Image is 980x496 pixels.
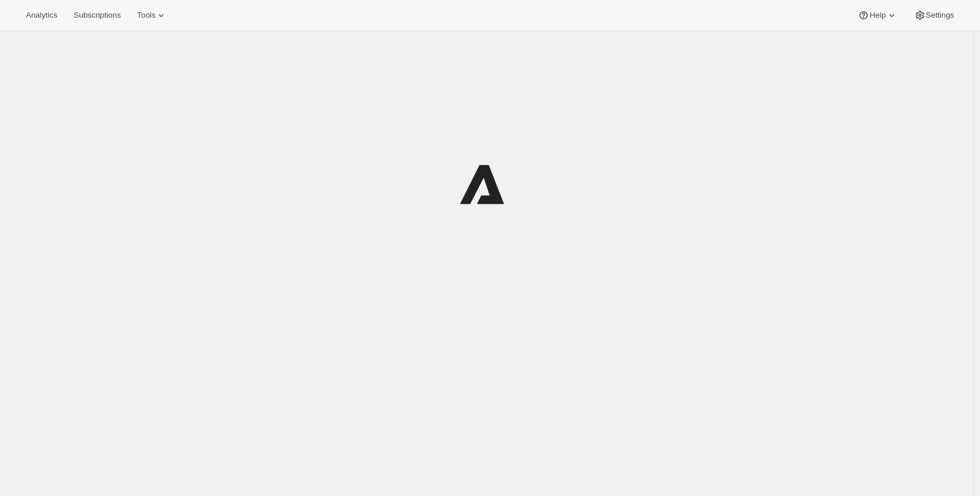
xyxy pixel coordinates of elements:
button: Help [851,7,904,24]
span: Subscriptions [74,11,121,20]
button: Tools [130,7,174,24]
span: Settings [926,11,954,20]
button: Analytics [19,7,64,24]
span: Help [869,11,885,20]
button: Subscriptions [66,7,128,24]
span: Tools [137,11,155,20]
span: Analytics [26,11,57,20]
button: Settings [907,7,961,24]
